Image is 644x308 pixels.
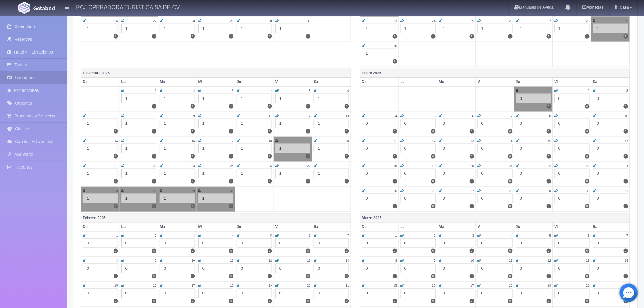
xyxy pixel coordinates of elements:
[121,194,157,203] div: 1
[345,249,349,253] label: 0
[362,169,397,178] div: 0
[624,129,628,134] label: 0
[555,289,590,298] div: 0
[555,144,590,153] div: 0
[360,78,399,86] th: Do
[547,299,551,303] label: 0
[275,264,311,273] div: 0
[470,154,474,159] label: 0
[314,289,349,298] div: 0
[191,139,195,143] small: 16
[268,104,272,109] label: 1
[593,238,628,248] div: 0
[121,119,157,128] div: 1
[237,264,272,273] div: 0
[268,129,272,134] label: 1
[439,194,474,203] div: 0
[314,238,349,248] div: 0
[516,264,551,273] div: 0
[555,169,590,178] div: 0
[191,274,195,278] label: 0
[307,139,310,143] small: 19
[120,78,158,86] th: Lu
[314,169,349,178] div: 1
[191,34,195,39] label: 1
[268,34,272,39] label: 1
[345,154,349,159] label: 1
[618,5,629,9] span: Casa
[237,24,272,33] div: 1
[229,154,233,159] label: 1
[470,299,474,303] label: 0
[362,194,397,203] div: 0
[585,104,590,109] label: 0
[471,19,474,23] small: 25
[114,299,118,303] label: 0
[431,154,436,159] label: 0
[549,114,551,118] small: 8
[275,144,311,153] div: 1
[268,249,272,253] label: 0
[582,5,604,9] b: Monedas
[197,78,235,86] th: Mi
[516,119,551,128] div: 0
[152,34,156,39] label: 1
[516,194,551,203] div: 0
[153,19,156,23] small: 27
[83,169,118,178] div: 1
[585,129,590,134] label: 0
[431,249,436,253] label: 0
[401,169,436,178] div: 0
[152,204,156,208] label: 1
[624,204,628,208] label: 0
[237,119,272,128] div: 1
[237,238,272,248] div: 0
[516,144,551,153] div: 0
[478,264,513,273] div: 0
[547,129,551,134] label: 0
[508,249,513,253] label: 0
[393,59,397,64] label: 1
[362,144,397,153] div: 0
[470,249,474,253] label: 0
[121,169,157,178] div: 1
[439,119,474,128] div: 0
[268,179,272,184] label: 1
[439,289,474,298] div: 0
[555,24,590,33] div: 1
[362,119,397,128] div: 0
[478,238,513,248] div: 0
[431,299,436,303] label: 0
[624,274,628,278] label: 0
[470,274,474,278] label: 0
[198,119,234,128] div: 1
[434,114,436,118] small: 5
[268,274,272,278] label: 0
[547,154,551,159] label: 0
[160,94,195,103] div: 1
[514,78,553,86] th: Ju
[439,144,474,153] div: 0
[478,194,513,203] div: 0
[306,154,310,159] label: 1
[229,299,233,303] label: 0
[114,129,118,134] label: 1
[83,194,118,203] div: 1
[478,169,513,178] div: 0
[229,274,233,278] label: 0
[401,119,436,128] div: 0
[593,94,628,103] div: 0
[347,89,349,93] small: 6
[362,24,397,33] div: 1
[547,179,551,184] label: 0
[160,194,195,203] div: 1
[160,169,195,178] div: 1
[160,264,195,273] div: 0
[360,69,630,78] th: Enero 2026
[235,78,274,86] th: Ju
[439,238,474,248] div: 0
[275,289,311,298] div: 0
[83,238,118,248] div: 0
[152,249,156,253] label: 0
[275,238,311,248] div: 0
